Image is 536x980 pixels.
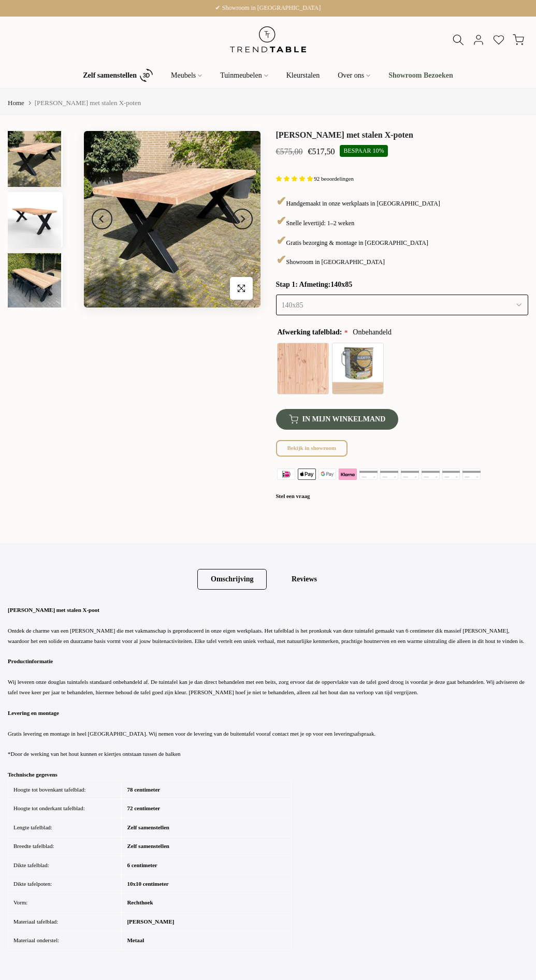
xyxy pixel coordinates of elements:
td: Materiaal onderstel: [8,931,122,950]
a: Over ons [329,69,380,82]
strong: Zelf samenstellen [127,843,169,849]
img: maestro [358,467,379,481]
a: Tuinmeubelen [211,69,277,82]
a: Home [8,99,24,106]
td: Materiaal tafelblad: [8,912,122,931]
img: apple pay [296,467,317,481]
span: 140x85 [330,280,352,290]
button: Next [232,209,253,229]
a: Meubels [162,69,211,82]
button: Previous [92,209,112,229]
a: Kleurstalen [277,69,329,82]
p: Snelle levertijd: 1–2 weken [276,213,529,230]
span: Breedte tafelblad: [13,843,54,849]
p: Handgemaakt in onze werkplaats in [GEOGRAPHIC_DATA] [276,193,529,211]
a: Stel een vraag [276,493,310,499]
strong: 72 centimeter [127,805,160,811]
p: Wij leveren onze douglas tuintafels standaard onbehandeld af. De tuintafel kan je dan direct beha... [8,677,528,698]
span: 4.87 stars [276,175,314,182]
span: [PERSON_NAME] met stalen X-poten [35,99,141,107]
span: Ontdek de charme van een [PERSON_NAME] die met vakmanschap is geproduceerd in onze eigen werkplaa... [8,627,525,644]
p: Gratis levering en montage in heel [GEOGRAPHIC_DATA]. Wij nemen voor de levering van de buitentaf... [8,729,528,739]
span: ✔ [276,195,286,208]
strong: [PERSON_NAME] [127,918,174,925]
span: ✔ [276,214,286,228]
strong: 10x10 centimeter [127,881,168,887]
img: master [379,467,400,481]
span: Stap 1: Afmeting: [276,281,353,288]
b: Zelf samenstellen [83,72,137,79]
strong: Levering en montage [8,710,59,716]
td: Vorm: [8,894,122,912]
strong: 6 centimeter [127,862,157,868]
strong: Metaal [127,937,144,943]
img: american express [461,467,482,481]
td: Lengte tafelblad: [8,818,122,837]
a: Bekijk in showroom [276,440,348,457]
span: Afwerking tafelblad: [278,329,348,336]
img: Rechthoekige douglas tuintafel met stalen X-poten [84,131,260,308]
span: In mijn winkelmand [302,416,386,423]
span: 92 beoordelingen [314,175,354,182]
img: Rechthoekige douglas tuintafel met zwarte stalen X-poten [8,192,61,248]
img: shopify pay [420,467,441,481]
a: Omschrijving [197,569,267,590]
strong: [PERSON_NAME] met stalen X-poot [8,607,99,613]
strong: Productinformatie [8,658,53,664]
span: Dikte tafelblad: [13,862,49,868]
strong: 78 centimeter [127,786,160,793]
img: paypal [399,467,420,481]
strong: Technische gegevens [8,771,57,778]
h1: [PERSON_NAME] met stalen X-poten [276,131,529,139]
button: In mijn winkelmand [276,409,399,430]
span: Hoogte tot onderkant tafelblad: [13,805,85,811]
button: 140x85 [276,295,529,315]
p: *Door de werking van het hout kunnen er kiertjes ontstaan tussen de balken [8,749,528,759]
img: ideal [276,467,297,481]
span: ✔ [276,234,286,247]
img: Rechthoekige douglas tuintafel met stalen X-poten [8,131,61,187]
strong: Zelf samenstellen [127,824,169,830]
p: Gratis bezorging & montage in [GEOGRAPHIC_DATA] [276,232,529,250]
span: Hoogte tot bovenkant tafelblad: [13,786,86,793]
img: google pay [317,467,338,481]
img: visa [441,467,461,481]
strong: Rechthoek [127,899,153,905]
p: ✔ Showroom in [GEOGRAPHIC_DATA] [13,3,523,14]
span: Dikte tafelpoten: [13,881,52,887]
a: Reviews [278,569,330,590]
span: Onbehandeld [353,326,392,339]
ins: €517,50 [308,144,335,159]
b: Showroom Bezoeken [388,72,453,79]
span: BESPAAR 10% [340,145,388,156]
span: 140x85 [282,301,303,309]
del: €575,00 [276,147,303,156]
p: Showroom in [GEOGRAPHIC_DATA] [276,252,529,269]
img: klarna [338,467,358,481]
a: Zelf samenstellen [74,66,162,84]
a: Showroom Bezoeken [380,69,462,82]
span: ✔ [276,253,286,267]
img: trend-table [223,17,313,63]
